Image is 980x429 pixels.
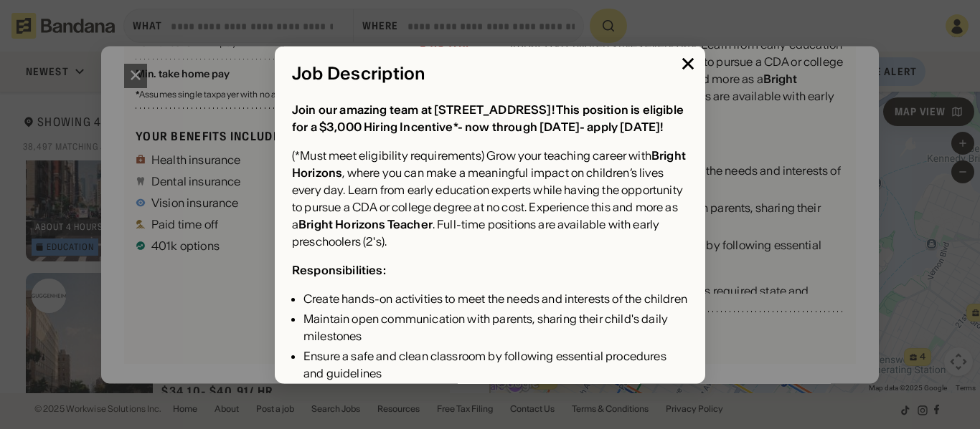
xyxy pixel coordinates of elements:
div: Bright Horizons Teacher [298,217,433,231]
div: Job Description [292,63,688,84]
div: (*Must meet eligibility requirements) Grow your teaching career with , where you can make a meani... [292,147,688,250]
div: Create hands-on activities to meet the needs and interests of the children [303,290,688,307]
div: Ensure a safe and clean classroom by following essential procedures and guidelines [303,347,688,382]
div: Join our amazing team at [STREET_ADDRESS]! This position is eligible for a $3,000 Hiring Incentiv... [292,102,684,134]
div: Responsibilities: [292,263,386,277]
div: Maintain open communication with parents, sharing their child's daily milestones [303,310,688,344]
div: Bright Horizons [292,148,686,180]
